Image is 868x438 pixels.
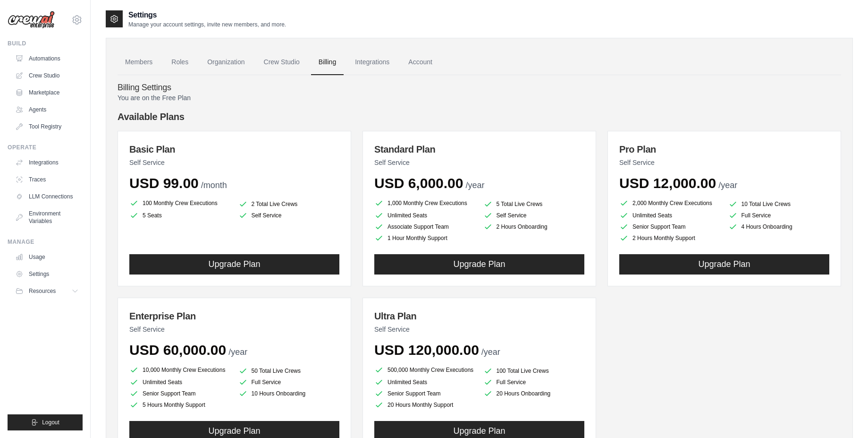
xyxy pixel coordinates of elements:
[483,389,585,398] li: 20 Hours Onboarding
[238,199,340,209] li: 2 Total Live Crews
[374,342,479,358] span: USD 120,000.00
[129,211,231,220] li: 5 Seats
[228,347,247,357] span: /year
[11,85,83,100] a: Marketplace
[483,378,585,387] li: Full Service
[128,21,286,28] p: Manage your account settings, invite new members, and more.
[129,325,339,334] p: Self Service
[347,50,397,75] a: Integrations
[619,175,716,191] span: USD 12,000.00
[129,158,339,167] p: Self Service
[728,199,830,209] li: 10 Total Live Crews
[29,287,56,295] span: Resources
[11,283,83,299] button: Resources
[238,389,340,398] li: 10 Hours Onboarding
[374,378,476,387] li: Unlimited Seats
[8,414,83,430] button: Logout
[8,144,83,151] div: Operate
[483,211,585,220] li: Self Service
[11,266,83,282] a: Settings
[374,158,584,167] p: Self Service
[238,366,340,376] li: 50 Total Live Crews
[11,102,83,117] a: Agents
[374,400,476,410] li: 20 Hours Monthly Support
[8,11,55,29] img: Logo
[129,342,226,358] span: USD 60,000.00
[311,50,344,75] a: Billing
[374,211,476,220] li: Unlimited Seats
[118,93,841,103] p: You are on the Free Plan
[128,9,286,21] h2: Settings
[129,400,231,410] li: 5 Hours Monthly Support
[11,68,83,83] a: Crew Studio
[619,198,721,209] li: 2,000 Monthly Crew Executions
[374,325,584,334] p: Self Service
[465,180,484,190] span: /year
[129,198,231,209] li: 100 Monthly Crew Executions
[200,50,252,75] a: Organization
[481,347,500,357] span: /year
[201,180,227,190] span: /month
[118,83,841,93] h4: Billing Settings
[483,366,585,376] li: 100 Total Live Crews
[11,206,83,229] a: Environment Variables
[164,50,196,75] a: Roles
[42,419,59,426] span: Logout
[11,189,83,204] a: LLM Connections
[129,378,231,387] li: Unlimited Seats
[11,119,83,134] a: Tool Registry
[374,143,584,156] h3: Standard Plan
[256,50,307,75] a: Crew Studio
[129,254,339,275] button: Upgrade Plan
[8,238,83,246] div: Manage
[374,364,476,376] li: 500,000 Monthly Crew Executions
[619,222,721,232] li: Senior Support Team
[11,155,83,170] a: Integrations
[619,143,829,156] h3: Pro Plan
[619,211,721,220] li: Unlimited Seats
[728,222,830,232] li: 4 Hours Onboarding
[11,249,83,265] a: Usage
[728,211,830,220] li: Full Service
[8,40,83,47] div: Build
[483,199,585,209] li: 5 Total Live Crews
[118,110,841,123] h4: Available Plans
[11,51,83,66] a: Automations
[374,222,476,232] li: Associate Support Team
[374,233,476,243] li: 1 Hour Monthly Support
[129,143,339,156] h3: Basic Plan
[238,211,340,220] li: Self Service
[619,254,829,275] button: Upgrade Plan
[374,254,584,275] button: Upgrade Plan
[374,198,476,209] li: 1,000 Monthly Crew Executions
[129,389,231,398] li: Senior Support Team
[401,50,440,75] a: Account
[129,175,199,191] span: USD 99.00
[129,364,231,376] li: 10,000 Monthly Crew Executions
[129,309,339,323] h3: Enterprise Plan
[118,50,160,75] a: Members
[374,309,584,323] h3: Ultra Plan
[374,175,463,191] span: USD 6,000.00
[619,158,829,167] p: Self Service
[483,222,585,232] li: 2 Hours Onboarding
[619,233,721,243] li: 2 Hours Monthly Support
[374,389,476,398] li: Senior Support Team
[238,378,340,387] li: Full Service
[718,180,737,190] span: /year
[11,172,83,187] a: Traces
